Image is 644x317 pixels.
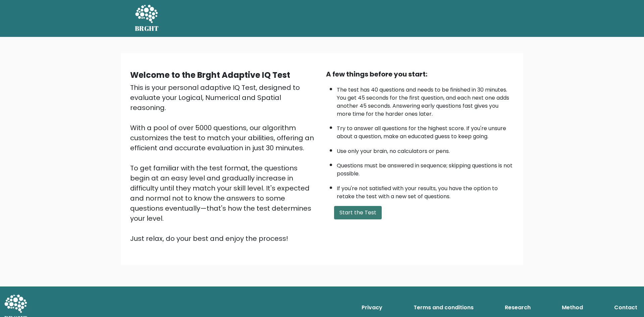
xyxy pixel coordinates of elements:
[559,301,586,314] a: Method
[130,69,290,81] b: Welcome to the Brght Adaptive IQ Test
[326,69,514,79] div: A few things before you start:
[135,24,159,33] h5: BRGHT
[130,83,318,244] div: This is your personal adaptive IQ Test, designed to evaluate your Logical, Numerical and Spatial ...
[502,301,533,314] a: Research
[135,3,159,34] a: BRGHT
[337,121,514,141] li: Try to answer all questions for the highest score. If you're unsure about a question, make an edu...
[359,301,385,314] a: Privacy
[334,206,382,219] button: Start the Test
[337,144,514,155] li: Use only your brain, no calculators or pens.
[611,301,640,314] a: Contact
[337,181,514,201] li: If you're not satisfied with your results, you have the option to retake the test with a new set ...
[411,301,476,314] a: Terms and conditions
[337,158,514,178] li: Questions must be answered in sequence; skipping questions is not possible.
[337,83,514,118] li: The test has 40 questions and needs to be finished in 30 minutes. You get 45 seconds for the firs...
